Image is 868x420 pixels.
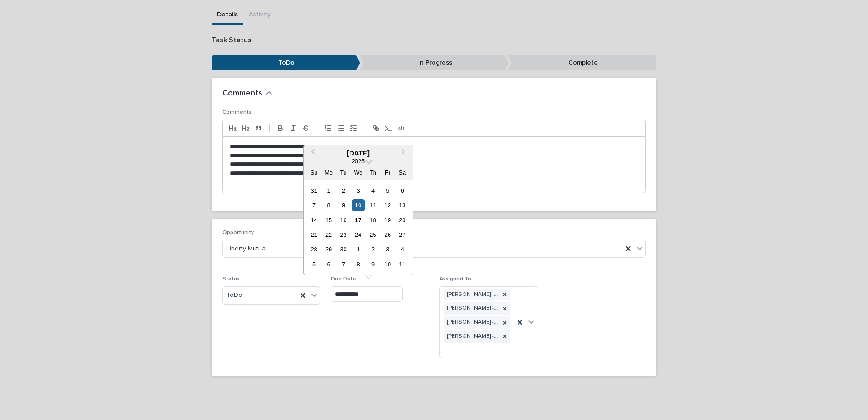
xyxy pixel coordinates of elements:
div: Choose Saturday, September 20th, 2025 [396,214,409,226]
div: [PERSON_NAME] - EBS-[GEOGRAPHIC_DATA] [444,289,500,301]
div: Choose Wednesday, September 10th, 2025 [352,199,364,211]
div: Choose Sunday, October 5th, 2025 [308,258,320,270]
div: Choose Sunday, September 14th, 2025 [308,214,320,226]
div: Choose Wednesday, October 1st, 2025 [352,243,364,255]
div: Choose Thursday, October 9th, 2025 [367,258,379,270]
div: Choose Monday, September 22nd, 2025 [322,229,335,241]
span: Status [222,276,240,282]
div: Choose Friday, September 12th, 2025 [381,199,394,211]
div: We [352,166,364,179]
div: Choose Thursday, September 18th, 2025 [367,214,379,226]
div: Choose Saturday, September 13th, 2025 [396,199,409,211]
button: Next Month [397,146,412,161]
div: Choose Friday, October 10th, 2025 [381,258,394,270]
div: Mo [322,166,335,179]
div: Choose Thursday, September 25th, 2025 [367,229,379,241]
div: Choose Friday, September 19th, 2025 [381,214,394,226]
p: Complete [508,55,656,70]
p: Task Status [212,36,656,45]
span: Comments [222,110,252,115]
div: Choose Wednesday, September 17th, 2025 [352,214,364,226]
div: Choose Tuesday, September 9th, 2025 [337,199,350,211]
div: Choose Saturday, October 11th, 2025 [396,258,409,270]
div: Choose Monday, September 1st, 2025 [322,185,335,197]
div: Choose Monday, September 15th, 2025 [322,214,335,226]
div: [PERSON_NAME] - EBS-[GEOGRAPHIC_DATA] [444,316,500,329]
span: Liberty Mutual [227,244,267,254]
h2: Comments [222,89,262,99]
div: Choose Thursday, September 11th, 2025 [367,199,379,211]
div: Choose Monday, September 29th, 2025 [322,243,335,255]
div: Tu [337,166,350,179]
button: Previous Month [305,146,319,161]
span: Assigned To: [439,276,473,282]
div: Choose Tuesday, September 23rd, 2025 [337,229,350,241]
div: Choose Tuesday, September 30th, 2025 [337,243,350,255]
div: Choose Sunday, September 28th, 2025 [308,243,320,255]
button: Activity [243,6,276,25]
div: Choose Friday, September 26th, 2025 [381,229,394,241]
div: Choose Monday, October 6th, 2025 [322,258,335,270]
div: Choose Sunday, August 31st, 2025 [308,185,320,197]
div: Choose Tuesday, September 2nd, 2025 [337,185,350,197]
div: Choose Friday, September 5th, 2025 [381,185,394,197]
div: Fr [381,166,394,179]
div: Choose Thursday, October 2nd, 2025 [367,243,379,255]
div: Choose Sunday, September 21st, 2025 [308,229,320,241]
button: Details [212,6,243,25]
button: Comments [222,89,272,99]
div: Choose Wednesday, September 3rd, 2025 [352,185,364,197]
div: Sa [396,166,409,179]
div: [PERSON_NAME] - EBS-[GEOGRAPHIC_DATA] [444,330,500,343]
div: Choose Wednesday, September 24th, 2025 [352,229,364,241]
div: Choose Sunday, September 7th, 2025 [308,199,320,211]
div: Choose Thursday, September 4th, 2025 [367,185,379,197]
div: [DATE] [304,149,413,157]
div: Choose Friday, October 3rd, 2025 [381,243,394,255]
div: Choose Saturday, September 6th, 2025 [396,185,409,197]
span: Opportunity [222,230,254,235]
div: Choose Monday, September 8th, 2025 [322,199,335,211]
div: [PERSON_NAME] - EBS-[GEOGRAPHIC_DATA] [444,302,500,315]
div: Th [367,166,379,179]
div: Choose Saturday, October 4th, 2025 [396,243,409,255]
div: Choose Saturday, September 27th, 2025 [396,229,409,241]
p: ToDo [212,55,360,70]
div: Choose Wednesday, October 8th, 2025 [352,258,364,270]
div: Choose Tuesday, September 16th, 2025 [337,214,350,226]
div: Choose Tuesday, October 7th, 2025 [337,258,350,270]
span: 2025 [352,158,365,165]
div: Su [308,166,320,179]
div: month 2025-09 [306,183,409,272]
p: In Progress [360,55,508,70]
span: ToDo [227,290,242,300]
